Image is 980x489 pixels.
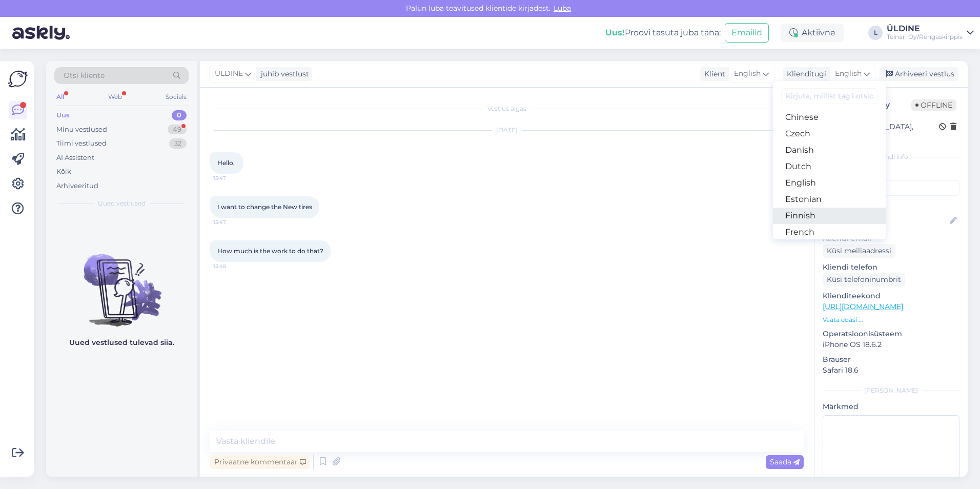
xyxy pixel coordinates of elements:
[64,70,105,81] span: Otsi kliente
[56,181,98,191] div: Arhiveeritud
[217,247,323,255] span: How much is the work to do that?
[773,208,886,224] a: Finnish
[550,4,574,13] span: Luba
[56,125,107,135] div: Minu vestlused
[823,262,959,273] p: Kliendi telefon
[46,236,197,328] img: No chats
[773,126,886,142] a: Czech
[880,67,958,81] div: Arhiveeri vestlus
[213,262,252,270] span: 15:48
[56,167,71,177] div: Kõik
[773,191,886,208] a: Estonian
[215,68,243,79] span: ÜLDINE
[605,27,721,39] div: Proovi tasuta juba täna:
[887,25,974,41] a: ÜLDINETeinari Oy/Rengaskirppis
[773,158,886,175] a: Dutch
[257,69,309,79] div: juhib vestlust
[773,175,886,191] a: English
[823,354,959,365] p: Brauser
[868,26,883,40] div: L
[823,386,959,395] div: [PERSON_NAME]
[823,401,959,412] p: Märkmed
[823,365,959,376] p: Safari 18.6
[164,90,189,104] div: Socials
[217,203,312,211] span: I want to change the New tires
[210,126,804,135] div: [DATE]
[210,455,310,469] div: Privaatne kommentaar
[734,68,761,79] span: English
[213,174,252,182] span: 15:47
[106,90,124,104] div: Web
[213,218,252,226] span: 15:47
[887,33,963,41] div: Teinari Oy/Rengaskirppis
[823,168,959,178] p: Kliendi tag'id
[56,138,107,149] div: Tiimi vestlused
[835,68,862,79] span: English
[8,69,28,89] img: Askly Logo
[172,110,187,120] div: 0
[700,69,725,79] div: Klient
[823,329,959,339] p: Operatsioonisüsteem
[823,180,959,196] input: Lisa tag
[169,138,187,149] div: 32
[823,291,959,301] p: Klienditeekond
[823,233,959,244] p: Kliendi email
[773,142,886,158] a: Danish
[605,28,625,37] b: Uus!
[773,224,886,240] a: French
[56,110,70,120] div: Uus
[69,337,174,348] p: Uued vestlused tulevad siia.
[783,69,826,79] div: Klienditugi
[725,23,769,43] button: Emailid
[781,88,877,104] input: Kirjuta, millist tag'i otsid
[823,315,959,324] p: Vaata edasi ...
[823,339,959,350] p: iPhone OS 18.6.2
[911,99,956,111] span: Offline
[210,104,804,113] div: Vestlus algas
[887,25,963,33] div: ÜLDINE
[56,153,94,163] div: AI Assistent
[823,302,903,311] a: [URL][DOMAIN_NAME]
[823,152,959,161] div: Kliendi info
[823,200,959,211] p: Kliendi nimi
[168,125,187,135] div: 49
[823,244,895,258] div: Küsi meiliaadressi
[98,199,146,208] span: Uued vestlused
[773,109,886,126] a: Chinese
[823,273,905,287] div: Küsi telefoninumbrit
[217,159,235,167] span: Hello,
[54,90,66,104] div: All
[823,215,948,227] input: Lisa nimi
[770,457,800,466] span: Saada
[781,24,844,42] div: Aktiivne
